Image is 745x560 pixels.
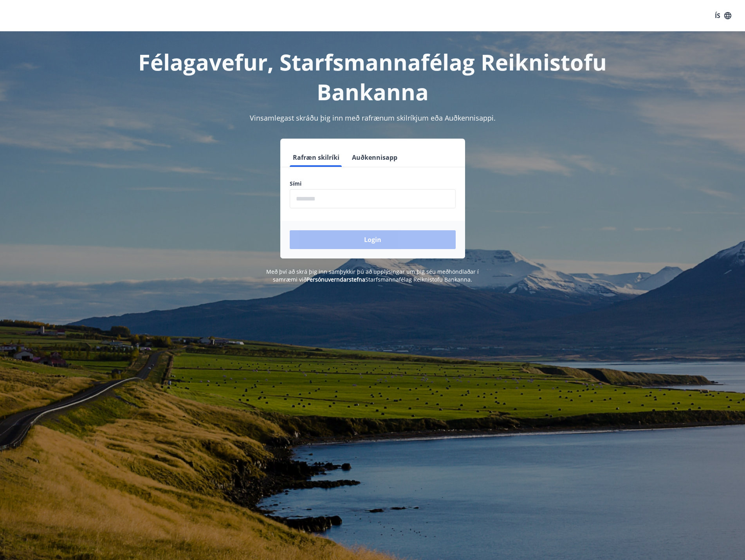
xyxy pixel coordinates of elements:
a: Persónuverndarstefna [307,276,365,283]
button: ÍS [711,9,736,23]
label: Sími [290,180,456,188]
h1: Félagavefur, Starfsmannafélag Reiknistofu Bankanna [100,47,645,107]
span: Með því að skrá þig inn samþykkir þú að upplýsingar um þig séu meðhöndlaðar í samræmi við Starfsm... [266,268,479,283]
span: Vinsamlegast skráðu þig inn með rafrænum skilríkjum eða Auðkennisappi. [250,113,496,123]
button: Rafræn skilríki [290,148,343,167]
button: Auðkennisapp [349,148,400,167]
